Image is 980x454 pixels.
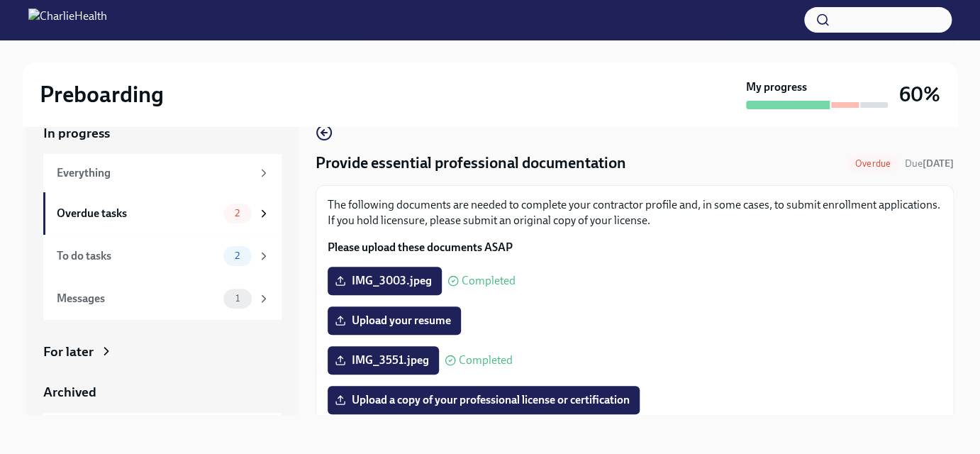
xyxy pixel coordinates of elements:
div: For later [43,343,94,361]
div: Everything [57,165,252,181]
strong: [DATE] [923,157,954,170]
div: Overdue tasks [57,206,218,221]
h2: Preboarding [40,80,164,109]
h4: Provide essential professional documentation [316,153,626,174]
span: 2 [226,250,248,261]
span: Upload a copy of your professional license or certification [338,393,630,407]
span: Upload your resume [338,314,451,328]
a: Archived [43,383,282,402]
label: Upload your resume [328,306,461,335]
span: IMG_3003.jpeg [338,274,432,288]
strong: Please upload these documents ASAP [328,240,513,254]
a: Everything [43,154,282,192]
a: Messages1 [43,277,282,320]
div: To do tasks [57,248,218,264]
span: 2 [226,208,248,218]
a: For later [43,343,282,361]
label: IMG_3551.jpeg [328,346,439,375]
a: Overdue tasks2 [43,192,282,235]
span: September 14th, 2025 09:00 [905,157,954,170]
span: IMG_3551.jpeg [338,353,429,367]
span: Overdue [847,158,899,169]
label: IMG_3003.jpeg [328,267,442,295]
h3: 60% [899,82,940,107]
span: Completed [459,355,513,366]
div: Messages [57,291,218,306]
span: Completed [462,275,516,287]
label: Upload a copy of your professional license or certification [328,386,640,414]
strong: My progress [746,79,807,95]
a: To do tasks2 [43,235,282,277]
img: CharlieHealth [28,9,107,31]
span: Due [905,157,954,170]
a: In progress [43,124,282,143]
p: The following documents are needed to complete your contractor profile and, in some cases, to sub... [328,197,942,228]
span: 1 [227,293,248,304]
